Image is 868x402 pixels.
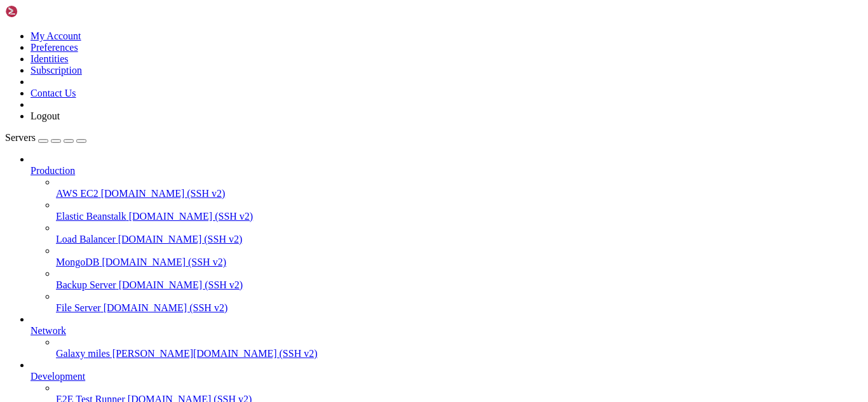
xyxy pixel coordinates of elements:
[56,211,126,222] span: Elastic Beanstalk
[5,132,86,143] a: Servers
[56,257,863,268] a: MongoDB [DOMAIN_NAME] (SSH v2)
[31,314,863,359] li: Network
[101,188,226,199] span: [DOMAIN_NAME] (SSH v2)
[31,88,76,98] a: Contact Us
[31,53,69,64] a: Identities
[5,5,78,18] img: Shellngn
[56,188,863,199] a: AWS EC2 [DOMAIN_NAME] (SSH v2)
[56,348,85,359] span: Galaxy
[31,371,85,382] span: Development
[31,65,82,76] a: Subscription
[56,234,863,245] a: Load Balancer [DOMAIN_NAME] (SSH v2)
[31,165,75,176] span: Production
[56,291,863,314] li: File Server [DOMAIN_NAME] (SSH v2)
[56,302,863,314] a: File Server [DOMAIN_NAME] (SSH v2)
[31,42,78,53] a: Preferences
[56,211,863,222] a: Elastic Beanstalk [DOMAIN_NAME] (SSH v2)
[56,337,863,359] li: Galaxy miles [PERSON_NAME][DOMAIN_NAME] (SSH v2)
[56,279,863,291] a: Backup Server [DOMAIN_NAME] (SSH v2)
[56,245,863,268] li: MongoDB [DOMAIN_NAME] (SSH v2)
[56,268,863,291] li: Backup Server [DOMAIN_NAME] (SSH v2)
[56,199,863,222] li: Elastic Beanstalk [DOMAIN_NAME] (SSH v2)
[31,154,863,314] li: Production
[31,165,863,177] a: Production
[31,325,66,336] span: Network
[102,257,226,267] span: [DOMAIN_NAME] (SSH v2)
[56,279,116,290] span: Backup Server
[56,257,99,267] span: MongoDB
[31,325,863,337] a: Network
[5,132,36,143] span: Servers
[129,211,254,222] span: [DOMAIN_NAME] (SSH v2)
[104,302,228,313] span: [DOMAIN_NAME] (SSH v2)
[56,234,116,245] span: Load Balancer
[31,111,60,121] a: Logout
[31,371,863,382] a: Development
[31,30,81,41] a: My Account
[56,177,863,199] li: AWS EC2 [DOMAIN_NAME] (SSH v2)
[56,302,101,313] span: File Server
[56,348,863,359] a: Galaxy miles [PERSON_NAME][DOMAIN_NAME] (SSH v2)
[118,234,243,245] span: [DOMAIN_NAME] (SSH v2)
[56,188,98,199] span: AWS EC2
[88,348,317,359] span: miles [PERSON_NAME][DOMAIN_NAME] (SSH v2)
[56,222,863,245] li: Load Balancer [DOMAIN_NAME] (SSH v2)
[119,279,243,290] span: [DOMAIN_NAME] (SSH v2)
